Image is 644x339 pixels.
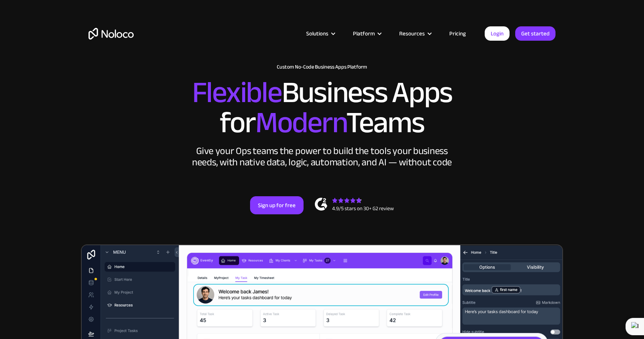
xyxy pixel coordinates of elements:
[250,196,304,214] a: Sign up for free
[306,29,328,38] div: Solutions
[390,29,440,38] div: Resources
[255,95,346,151] span: Modern
[399,29,425,38] div: Resources
[353,29,375,38] div: Platform
[515,26,555,41] a: Get started
[89,28,134,40] a: home
[192,64,282,121] span: Flexible
[343,29,390,38] div: Platform
[190,145,454,168] div: Give your Ops teams the power to build the tools your business needs, with native data, logic, au...
[297,29,343,38] div: Solutions
[485,26,510,41] a: Login
[440,29,475,38] a: Pricing
[89,78,555,138] h2: Business Apps for Teams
